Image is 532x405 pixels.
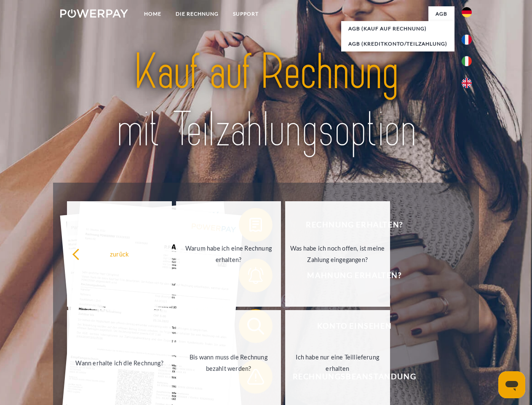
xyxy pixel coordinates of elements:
[168,6,226,22] a: DIE RECHNUNG
[72,248,167,259] div: zurück
[341,21,454,36] a: AGB (Kauf auf Rechnung)
[462,56,472,66] img: it
[498,371,525,398] iframe: Schaltfläche zum Öffnen des Messaging-Fensters
[181,351,276,374] div: Bis wann muss die Rechnung bezahlt werden?
[462,7,472,17] img: de
[137,6,168,22] a: Home
[341,36,454,51] a: AGB (Kreditkonto/Teilzahlung)
[428,6,454,22] a: agb
[285,201,390,307] a: Was habe ich noch offen, ist meine Zahlung eingegangen?
[462,35,472,45] img: fr
[462,78,472,88] img: en
[60,9,128,18] img: logo-powerpay-white.svg
[80,40,452,162] img: title-powerpay_de.svg
[290,243,385,265] div: Was habe ich noch offen, ist meine Zahlung eingegangen?
[72,357,167,368] div: Wann erhalte ich die Rechnung?
[181,243,276,265] div: Warum habe ich eine Rechnung erhalten?
[290,351,385,374] div: Ich habe nur eine Teillieferung erhalten
[226,6,266,22] a: SUPPORT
